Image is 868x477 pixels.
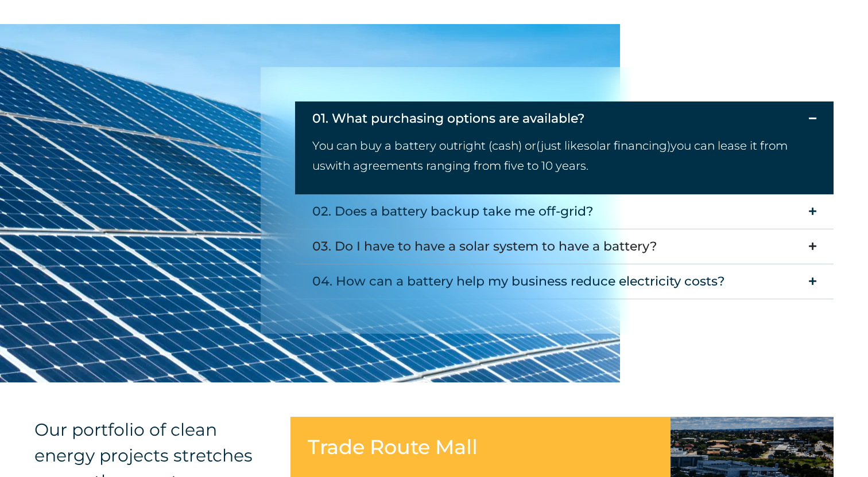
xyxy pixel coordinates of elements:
summary: 01. What purchasing options are available? [295,101,834,136]
span: You can buy a battery outright (cash) or [312,139,536,153]
div: Accordion. Open links with Enter or Space, close with Escape, and navigate with Arrow Keys [295,101,834,299]
summary: 02. Does a battery backup take me off-grid? [295,194,834,229]
span: solar financing [584,139,667,153]
span: (just like [536,139,584,153]
span: ) [667,139,671,153]
div: 03. Do I have to have a solar system to have a battery? [312,235,657,258]
span: with agreements ranging from five to 10 years. [325,159,588,173]
span: you can lease it from us [312,139,788,173]
div: 04. How can a battery help my business reduce electricity costs? [312,270,725,293]
summary: 03. Do I have to have a solar system to have a battery? [295,229,834,264]
div: 01. What purchasing options are available? [312,107,585,130]
div: 02. Does a battery backup take me off-grid? [312,200,594,223]
summary: 04. How can a battery help my business reduce electricity costs? [295,264,834,299]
